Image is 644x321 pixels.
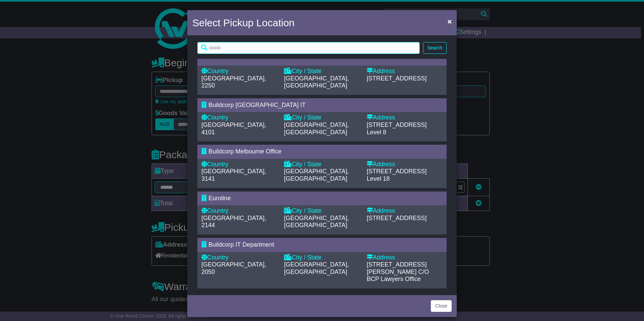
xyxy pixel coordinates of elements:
div: Country [201,254,277,261]
div: Address [367,254,443,261]
span: [STREET_ADDRESS] [367,121,427,128]
span: [STREET_ADDRESS][PERSON_NAME] [367,261,427,275]
div: Address [367,68,443,75]
span: Buildcorp [GEOGRAPHIC_DATA] IT [208,102,305,108]
span: Level 18 [367,175,390,182]
div: Country [201,207,277,215]
button: Close [431,300,452,312]
div: City / State [284,161,360,168]
span: [STREET_ADDRESS] [367,215,427,221]
span: [STREET_ADDRESS] [367,168,427,175]
div: City / State [284,68,360,75]
span: [GEOGRAPHIC_DATA], 2250 [201,75,266,89]
span: [GEOGRAPHIC_DATA], 2144 [201,215,266,229]
span: [GEOGRAPHIC_DATA], [GEOGRAPHIC_DATA] [284,75,349,89]
div: City / State [284,114,360,121]
div: City / State [284,254,360,261]
span: [GEOGRAPHIC_DATA], 4101 [201,121,266,136]
div: City / State [284,207,360,215]
span: × [448,17,452,25]
span: [GEOGRAPHIC_DATA], [GEOGRAPHIC_DATA] [284,261,349,275]
h4: Select Pickup Location [192,15,295,30]
span: [GEOGRAPHIC_DATA], 2050 [201,261,266,275]
span: Level 8 [367,129,386,136]
button: Search [423,42,447,54]
span: Buildcorp IT Department [208,241,274,248]
button: Close [444,14,455,28]
span: [GEOGRAPHIC_DATA], [GEOGRAPHIC_DATA] [284,215,349,229]
div: Address [367,161,443,168]
div: Address [367,114,443,121]
div: Country [201,114,277,121]
div: Address [367,207,443,215]
span: [GEOGRAPHIC_DATA], [GEOGRAPHIC_DATA] [284,121,349,136]
div: Country [201,68,277,75]
div: Country [201,161,277,168]
span: [GEOGRAPHIC_DATA], [GEOGRAPHIC_DATA] [284,168,349,182]
span: Euroline [208,195,231,202]
span: [STREET_ADDRESS] [367,75,427,82]
span: C/O BCP Lawyers Office [367,269,429,283]
span: [GEOGRAPHIC_DATA], 3141 [201,168,266,182]
span: Buildcorp Melbourne Office [208,148,282,155]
